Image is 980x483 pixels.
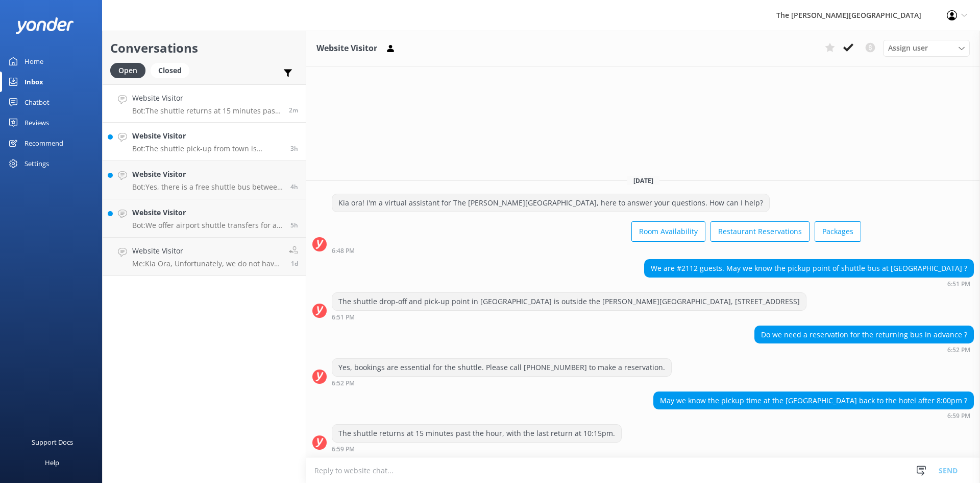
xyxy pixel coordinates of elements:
h4: Website Visitor [132,93,281,104]
a: Website VisitorBot:Yes, there is a free shuttle bus between [GEOGRAPHIC_DATA] downtown and the ho... [103,161,306,199]
div: Reviews [24,112,49,133]
p: Bot: Yes, there is a free shuttle bus between [GEOGRAPHIC_DATA] downtown and the hotel. The shutt... [132,182,283,192]
span: Oct 06 2025 02:57pm (UTC +13:00) Pacific/Auckland [290,182,298,191]
div: May we know the pickup time at the [GEOGRAPHIC_DATA] back to the hotel after 8:00pm ? [654,392,973,409]
div: Oct 06 2025 06:52pm (UTC +13:00) Pacific/Auckland [332,379,672,386]
strong: 6:52 PM [947,347,970,353]
div: Help [45,452,59,473]
h3: Website Visitor [316,42,377,55]
strong: 6:52 PM [332,380,355,386]
div: The shuttle drop-off and pick-up point in [GEOGRAPHIC_DATA] is outside the [PERSON_NAME][GEOGRAPH... [332,293,806,310]
div: Open [110,63,145,78]
div: Closed [151,63,189,78]
div: Yes, bookings are essential for the shuttle. Please call [PHONE_NUMBER] to make a reservation. [332,359,671,376]
div: We are #2112 guests. May we know the pickup point of shuttle bus at [GEOGRAPHIC_DATA] ? [645,260,973,277]
div: Do we need a reservation for the returning bus in advance ? [755,326,973,343]
button: Restaurant Reservations [710,221,810,242]
a: Website VisitorMe:Kia Ora, Unfortunately, we do not have any availability tonight in our restaura... [103,238,306,276]
p: Bot: We offer airport shuttle transfers for an additional charge. Please contact our concierge te... [132,221,283,230]
strong: 6:48 PM [332,248,355,254]
h4: Website Visitor [132,207,283,218]
span: Oct 06 2025 06:59pm (UTC +13:00) Pacific/Auckland [289,106,298,114]
div: Oct 06 2025 06:51pm (UTC +13:00) Pacific/Auckland [332,313,806,320]
div: Kia ora! I'm a virtual assistant for The [PERSON_NAME][GEOGRAPHIC_DATA], here to answer your ques... [332,194,769,212]
img: yonder-white-logo.png [15,17,74,34]
div: Support Docs [32,432,73,452]
div: Oct 06 2025 06:48pm (UTC +13:00) Pacific/Auckland [332,247,861,254]
div: Oct 06 2025 06:59pm (UTC +13:00) Pacific/Auckland [332,445,622,452]
button: Room Availability [631,221,705,242]
div: Oct 06 2025 06:51pm (UTC +13:00) Pacific/Auckland [644,280,974,287]
span: Oct 05 2025 06:45pm (UTC +13:00) Pacific/Auckland [291,259,298,268]
div: Assign User [883,40,970,56]
strong: 6:51 PM [947,281,970,287]
p: Bot: The shuttle returns at 15 minutes past the hour, with the last return at 10:15pm. [132,106,281,116]
a: Open [110,64,151,76]
span: [DATE] [627,176,659,185]
a: Closed [151,64,194,76]
span: Assign user [888,42,928,54]
div: Recommend [24,133,63,153]
strong: 6:51 PM [332,314,355,320]
a: Website VisitorBot:We offer airport shuttle transfers for an additional charge. Please contact ou... [103,199,306,238]
strong: 6:59 PM [947,413,970,419]
div: Inbox [24,72,43,92]
div: Oct 06 2025 06:52pm (UTC +13:00) Pacific/Auckland [754,346,974,353]
span: Oct 06 2025 01:47pm (UTC +13:00) Pacific/Auckland [290,221,298,229]
h2: Conversations [110,38,298,58]
div: Chatbot [24,92,50,112]
strong: 6:59 PM [332,446,355,452]
h4: Website Visitor [132,245,281,257]
p: Me: Kia Ora, Unfortunately, we do not have any availability tonight in our restaurant. Nga mihi n... [132,259,281,268]
div: Home [24,51,43,72]
div: The shuttle returns at 15 minutes past the hour, with the last return at 10:15pm. [332,425,621,442]
h4: Website Visitor [132,130,283,142]
span: Oct 06 2025 03:42pm (UTC +13:00) Pacific/Auckland [290,144,298,153]
h4: Website Visitor [132,169,283,180]
a: Website VisitorBot:The shuttle returns at 15 minutes past the hour, with the last return at 10:15... [103,84,306,123]
a: Website VisitorBot:The shuttle pick-up from town is outside the [PERSON_NAME][GEOGRAPHIC_DATA], [... [103,123,306,161]
div: Settings [24,153,49,174]
p: Bot: The shuttle pick-up from town is outside the [PERSON_NAME][GEOGRAPHIC_DATA], [STREET_ADDRESS]. [132,144,283,153]
div: Oct 06 2025 06:59pm (UTC +13:00) Pacific/Auckland [653,412,974,419]
button: Packages [815,221,861,242]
